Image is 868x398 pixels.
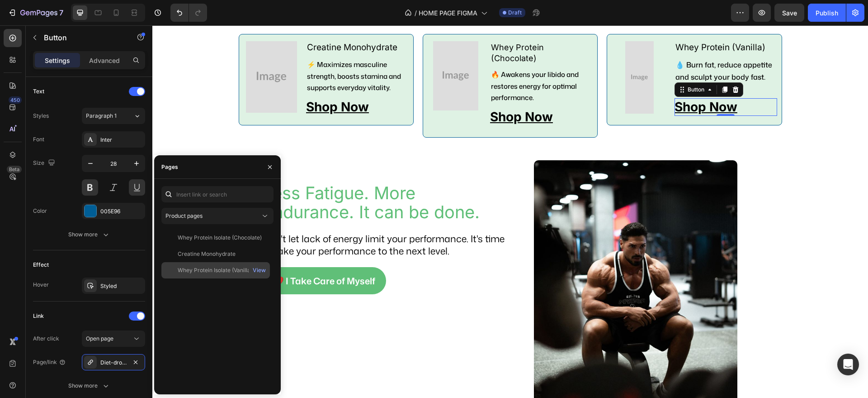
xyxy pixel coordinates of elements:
p: Whey Protein (Chocolate) [339,17,439,38]
img: 555x1403 [473,16,501,88]
div: After click [33,335,59,343]
div: Beta [7,166,22,173]
button: Publish [808,4,846,22]
button: Save [774,4,804,22]
div: Rich Text Editor. Editing area: main [338,16,440,39]
button: Show more [33,226,145,243]
span: HOME PAGE FIGMA [419,8,477,18]
div: Text [33,87,44,96]
p: 💧 Burn fat, reduce appetite and sculpt your body fast. [523,34,624,58]
button: Open page [82,331,145,347]
div: Size [33,157,57,169]
div: Whey Protein Isolate (Chocolate) [178,234,262,242]
p: Don't let lack of energy limit your performance. It's time to take your performance to the next l... [110,207,355,232]
button: Paragraph 1 [82,108,145,124]
h2: Less Fatigue. More Endurance. It can be done. [109,158,356,197]
img: 904x1384 [281,16,326,85]
div: Undo/Redo [170,4,207,22]
span: Paragraph 1 [86,112,117,120]
p: 7 [59,7,63,18]
span: / [415,8,417,18]
img: gempages_581881832878900072-53272ede-7fce-4f9e-862a-ec67d598ff61.jpg [382,135,585,390]
div: 450 [9,96,22,104]
div: Page/link [33,358,66,366]
div: Effect [33,261,49,269]
a: Shop Now [154,73,217,91]
span: Product pages [165,212,203,219]
p: ❤️ I Take Care of Myself [120,247,223,264]
p: Whey Protein (Vanilla) [523,17,624,28]
p: Button [44,32,121,43]
div: View [253,266,266,274]
p: ⚡ Maximizes masculine strength, boosts stamina and supports everyday vitality. [155,34,255,68]
div: Whey Protein Isolate (Vanilla) [178,266,252,274]
div: Open Intercom Messenger [837,354,859,375]
div: 005E96 [100,207,143,216]
div: Diet-drops-ultra-1-oz [100,359,127,367]
p: Settings [45,56,70,65]
div: Show more [68,230,110,239]
div: Styled [100,282,143,290]
button: View [252,264,266,277]
div: Font [33,135,44,144]
button: Product pages [161,208,274,224]
div: Pages [161,163,178,171]
div: Inter [100,136,143,144]
div: Hover [33,281,49,289]
button: 7 [4,4,67,22]
div: Show more [68,381,110,390]
a: Shop Now [338,83,401,101]
div: Link [33,312,44,320]
span: Open page [86,335,113,342]
input: Insert link or search [161,186,274,202]
div: Publish [816,8,838,18]
p: Advanced [89,56,120,65]
a: Shop Now [522,73,585,91]
span: Save [782,9,797,17]
div: Styles [33,112,49,120]
div: Button [533,60,554,68]
span: Draft [508,9,522,17]
a: ❤️ I Take Care of Myself [109,242,234,269]
button: Show more [33,378,145,394]
iframe: Design area [152,25,868,398]
p: 🔥 Awakens your libido and restores energy for optimal performance. [339,43,439,78]
div: Creatine Monohydrate [178,250,236,258]
div: Color [33,207,47,215]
